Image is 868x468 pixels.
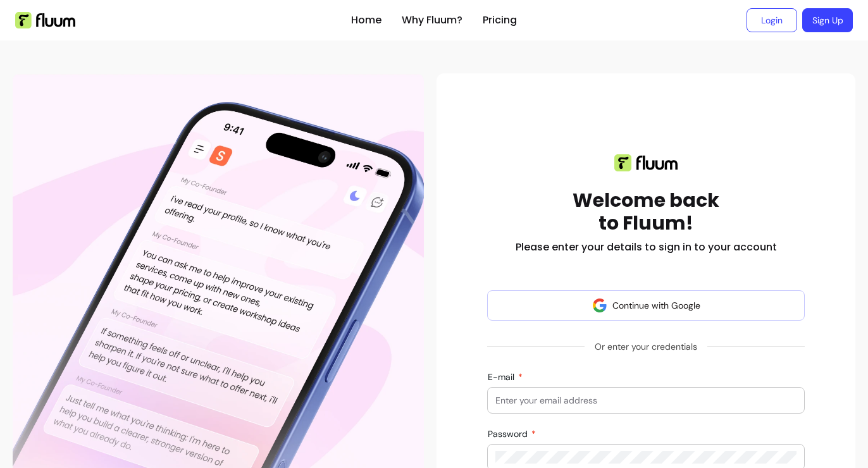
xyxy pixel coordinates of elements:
[573,189,719,235] h1: Welcome back to Fluum!
[351,13,381,28] a: Home
[402,13,462,28] a: Why Fluum?
[747,8,797,32] a: Login
[802,8,853,32] a: Sign Up
[592,298,607,313] img: avatar
[487,290,805,321] button: Continue with Google
[585,335,707,358] span: Or enter your credentials
[495,451,797,464] input: Password
[15,12,75,28] img: Fluum Logo
[495,394,797,407] input: E-mail
[516,240,777,255] h2: Please enter your details to sign in to your account
[483,13,517,28] a: Pricing
[488,371,517,383] span: E-mail
[488,428,530,440] span: Password
[614,154,678,171] img: Fluum logo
